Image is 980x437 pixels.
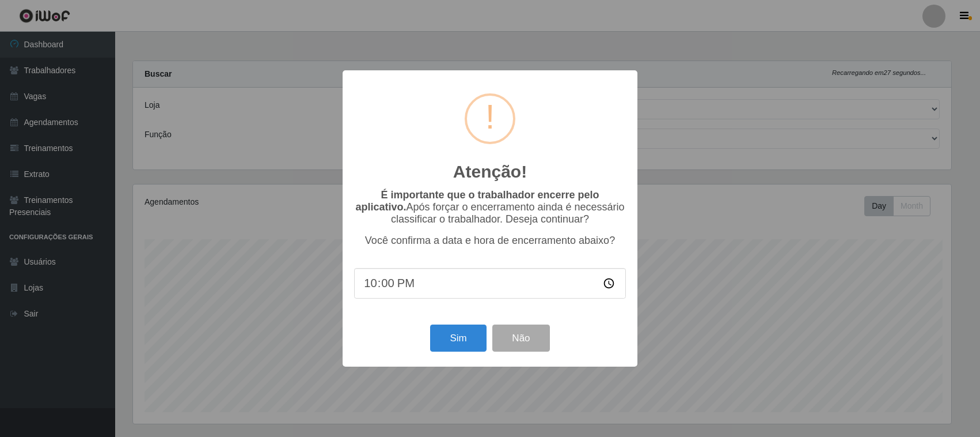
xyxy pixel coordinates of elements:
[453,161,527,182] h2: Atenção!
[354,235,626,247] p: Você confirma a data e hora de encerramento abaixo?
[354,189,626,225] p: Após forçar o encerramento ainda é necessário classificar o trabalhador. Deseja continuar?
[430,325,486,352] button: Sim
[355,189,599,213] b: É importante que o trabalhador encerre pelo aplicativo.
[492,325,549,352] button: Não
